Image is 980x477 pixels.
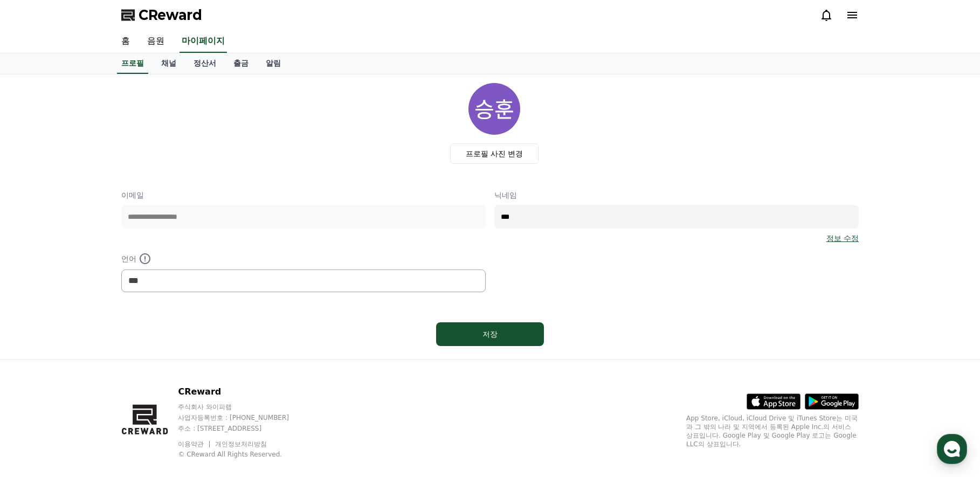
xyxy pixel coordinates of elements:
button: 저장 [436,322,544,346]
label: 프로필 사진 변경 [450,143,539,164]
a: CReward [121,6,202,24]
a: 이용약관 [178,440,212,448]
a: 프로필 [117,53,148,74]
p: 사업자등록번호 : [PHONE_NUMBER] [178,413,309,422]
p: 주식회사 와이피랩 [178,403,309,411]
a: 정산서 [185,53,225,74]
a: 알림 [257,53,289,74]
a: 개인정보처리방침 [215,440,267,448]
p: App Store, iCloud, iCloud Drive 및 iTunes Store는 미국과 그 밖의 나라 및 지역에서 등록된 Apple Inc.의 서비스 상표입니다. Goo... [686,414,859,448]
a: 정보 수정 [826,233,859,244]
div: 저장 [458,329,522,340]
a: 마이페이지 [180,30,227,53]
span: CReward [139,6,202,24]
a: 음원 [139,30,173,53]
p: CReward [178,385,309,398]
p: 언어 [121,252,486,265]
img: profile_image [468,83,520,135]
a: 홈 [113,30,139,53]
p: © CReward All Rights Reserved. [178,450,309,459]
p: 닉네임 [494,190,859,201]
a: 채널 [153,53,185,74]
a: 출금 [225,53,257,74]
p: 이메일 [121,190,486,201]
p: 주소 : [STREET_ADDRESS] [178,424,309,433]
